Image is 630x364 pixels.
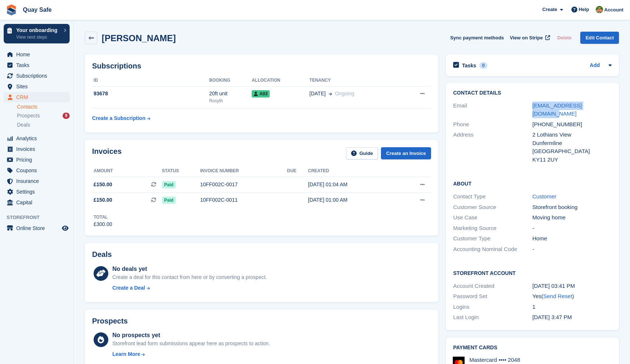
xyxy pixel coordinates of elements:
[102,33,176,43] h2: [PERSON_NAME]
[16,176,60,186] span: Insurance
[381,147,431,159] a: Create an Invoice
[510,34,543,42] span: View on Stripe
[507,32,552,44] a: View on Stripe
[580,32,619,44] a: Edit Contact
[112,284,145,292] div: Create a Deal
[112,331,270,340] div: No prospects yet
[532,292,612,301] div: Yes
[287,165,308,177] th: Due
[462,62,476,69] h2: Tasks
[453,224,532,233] div: Marketing Source
[92,62,431,70] h2: Subscriptions
[453,120,532,129] div: Phone
[532,156,612,164] div: KY11 2UY
[200,181,287,188] div: 10FF002C-0017
[453,282,532,290] div: Account Created
[309,75,400,86] th: Tenancy
[453,192,532,201] div: Contact Type
[532,203,612,212] div: Storefront booking
[4,144,70,154] a: menu
[4,24,70,43] a: Your onboarding View next steps
[543,293,572,299] a: Send Reset
[112,350,270,358] a: Learn More
[17,103,70,110] a: Contacts
[92,317,128,325] h2: Prospects
[4,71,70,81] a: menu
[532,224,612,233] div: -
[453,234,532,243] div: Customer Type
[4,197,70,208] a: menu
[532,139,612,148] div: Dunfermline
[112,350,140,358] div: Learn More
[4,92,70,102] a: menu
[453,303,532,311] div: Logins
[200,196,287,204] div: 10FF002C-0011
[94,181,112,188] span: £150.00
[4,155,70,165] a: menu
[309,90,326,98] span: [DATE]
[61,224,70,233] a: Preview store
[94,220,112,228] div: £300.00
[532,193,556,199] a: Customer
[94,214,112,220] div: Total
[17,112,40,119] span: Prospects
[94,196,112,204] span: £150.00
[16,155,60,165] span: Pricing
[252,75,309,86] th: Allocation
[63,113,70,119] div: 9
[92,250,112,259] h2: Deals
[532,120,612,129] div: [PHONE_NUMBER]
[346,147,378,159] a: Guide
[4,176,70,186] a: menu
[453,90,612,96] h2: Contact Details
[532,314,572,320] time: 2025-07-02 14:47:55 UTC
[590,61,600,70] a: Add
[16,187,60,197] span: Settings
[112,273,267,281] div: Create a deal for this contact from here or by converting a prospect.
[308,181,396,188] div: [DATE] 01:04 AM
[479,62,488,69] div: 0
[162,197,176,204] span: Paid
[532,213,612,222] div: Moving home
[92,112,150,125] a: Create a Subscription
[604,6,623,14] span: Account
[453,292,532,301] div: Password Set
[112,340,270,347] div: Storefront lead form submissions appear here as prospects to action.
[112,265,267,273] div: No deals yet
[596,6,603,13] img: Fiona Connor
[16,197,60,208] span: Capital
[92,90,209,98] div: 93678
[453,245,532,254] div: Accounting Nominal Code
[450,32,504,44] button: Sync payment methods
[453,180,612,187] h2: About
[4,49,70,60] a: menu
[209,75,252,86] th: Booking
[16,71,60,81] span: Subscriptions
[16,92,60,102] span: CRM
[453,102,532,118] div: Email
[16,223,60,233] span: Online Store
[92,114,146,122] div: Create a Subscription
[16,165,60,176] span: Coupons
[16,49,60,60] span: Home
[16,60,60,70] span: Tasks
[532,282,612,290] div: [DATE] 03:41 PM
[469,357,520,363] div: Mastercard •••• 2048
[532,102,582,117] a: [EMAIL_ADDRESS][DOMAIN_NAME]
[541,293,574,299] span: ( )
[209,90,252,98] div: 20ft unit
[532,147,612,156] div: [GEOGRAPHIC_DATA]
[453,131,532,164] div: Address
[532,303,612,311] div: 1
[532,131,612,139] div: 2 Lothians View
[335,91,354,96] span: Ongoing
[453,203,532,212] div: Customer Source
[453,313,532,322] div: Last Login
[17,112,70,120] a: Prospects 9
[92,165,162,177] th: Amount
[532,234,612,243] div: Home
[7,214,73,221] span: Storefront
[4,223,70,233] a: menu
[200,165,287,177] th: Invoice number
[4,60,70,70] a: menu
